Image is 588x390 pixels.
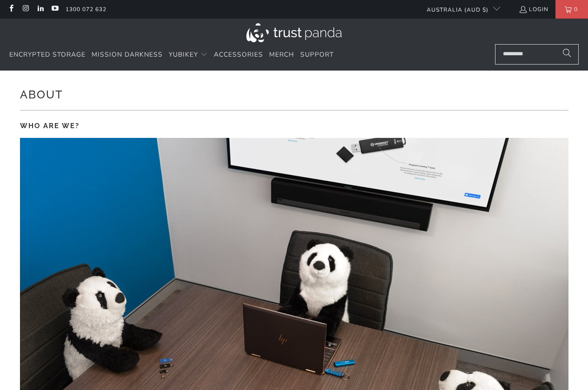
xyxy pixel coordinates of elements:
summary: YubiKey [169,44,208,66]
h1: About [20,84,568,103]
span: Accessories [214,50,263,59]
a: Trust Panda Australia on Instagram [21,6,29,13]
span: YubiKey [169,50,198,59]
img: Trust Panda Australia [246,23,342,42]
a: Encrypted Storage [9,44,86,66]
span: Merch [269,50,294,59]
a: Login [519,4,548,14]
a: Merch [269,44,294,66]
button: Search [555,44,579,65]
a: Trust Panda Australia on Facebook [7,6,15,13]
a: Trust Panda Australia on YouTube [51,6,59,13]
strong: WHO ARE WE? [20,122,79,130]
a: Support [300,44,334,66]
nav: Translation missing: en.navigation.header.main_nav [9,44,334,66]
span: Encrypted Storage [9,50,86,59]
span: Mission Darkness [92,50,163,59]
a: 1300 072 632 [66,4,106,14]
a: Accessories [214,44,263,66]
a: Mission Darkness [92,44,163,66]
span: Support [300,50,334,59]
a: Trust Panda Australia on LinkedIn [36,6,44,13]
input: Search... [495,44,579,65]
